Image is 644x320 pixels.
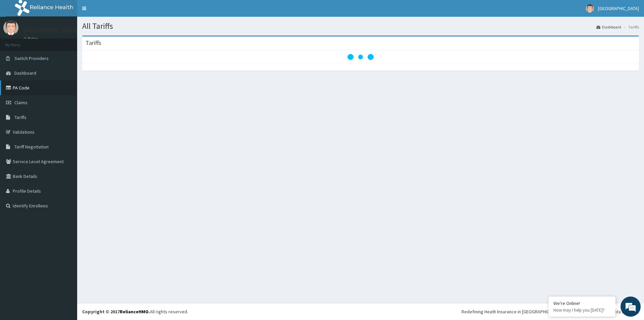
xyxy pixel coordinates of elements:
span: [GEOGRAPHIC_DATA] [598,5,639,11]
footer: All rights reserved. [77,303,644,320]
span: Switch Providers [14,55,49,61]
img: User Image [586,4,594,13]
span: Dashboard [14,70,36,76]
h3: Tariffs [86,40,101,46]
div: Redefining Heath Insurance in [GEOGRAPHIC_DATA] using Telemedicine and Data Science! [462,308,639,315]
h1: All Tariffs [82,22,639,30]
strong: Copyright © 2017 . [82,309,150,315]
span: Claims [14,100,28,106]
span: Tariff Negotiation [14,144,49,150]
a: Dashboard [596,24,621,30]
span: Tariffs [14,114,26,120]
img: User Image [3,20,18,35]
svg: audio-loading [347,44,374,70]
a: RelianceHMO [120,309,149,315]
li: Tariffs [622,24,639,30]
p: [GEOGRAPHIC_DATA] [23,27,79,33]
a: Online [23,37,40,41]
p: How may I help you today? [553,307,610,313]
div: We're Online! [553,300,610,306]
